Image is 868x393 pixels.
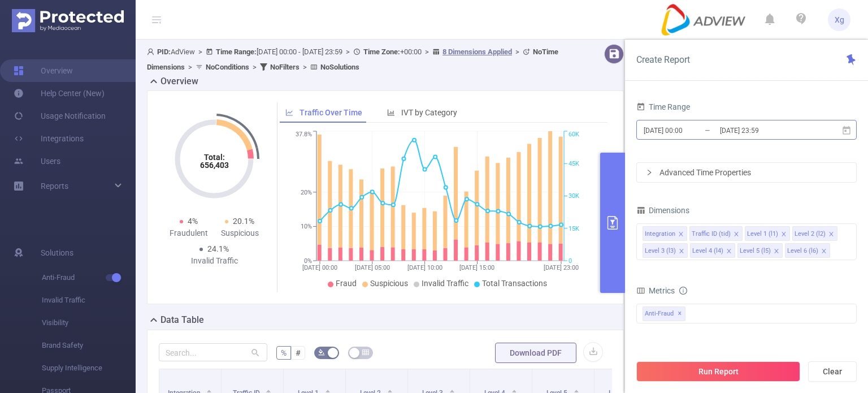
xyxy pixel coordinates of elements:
[636,286,675,295] span: Metrics
[678,307,682,321] span: ✕
[14,127,84,150] a: Integrations
[296,348,301,357] span: #
[442,47,512,56] u: 8 Dimensions Applied
[747,227,778,241] div: Level 1 (l1)
[568,131,579,139] tspan: 60K
[42,266,136,289] span: Anti-Fraud
[285,109,293,116] i: icon: line-chart
[363,47,400,56] b: Time Zone:
[422,279,468,288] span: Invalid Traffic
[159,343,267,361] input: Search...
[14,150,60,172] a: Users
[636,102,690,111] span: Time Range
[266,388,272,391] i: icon: caret-up
[354,264,389,271] tspan: [DATE] 05:00
[42,312,136,334] span: Visibility
[643,123,734,138] input: Start date
[301,223,312,231] tspan: 10%
[689,226,743,241] li: Traffic ID (tid)
[296,131,312,139] tspan: 37.8%
[787,244,818,258] div: Level 6 (l6)
[785,243,830,258] li: Level 6 (l6)
[568,257,572,265] tspan: 0
[216,47,257,56] b: Time Range:
[678,231,684,238] i: icon: close
[645,227,675,241] div: Integration
[14,59,73,82] a: Overview
[41,175,68,197] a: Reports
[185,63,196,71] span: >
[573,388,579,391] i: icon: caret-up
[200,161,229,170] tspan: 656,403
[12,9,124,32] img: Protected Media
[643,226,687,241] li: Integration
[362,349,369,356] i: icon: table
[302,264,337,271] tspan: [DATE] 00:00
[828,231,834,238] i: icon: close
[147,48,157,55] i: icon: user
[692,244,723,258] div: Level 4 (l4)
[342,47,353,56] span: >
[301,189,312,196] tspan: 20%
[568,225,579,232] tspan: 15K
[637,163,856,182] div: icon: rightAdvanced Time Properties
[270,63,300,71] b: No Filters
[233,217,254,226] span: 20.1%
[719,123,810,138] input: End date
[495,343,576,363] button: Download PDF
[157,47,171,56] b: PID:
[636,361,800,382] button: Run Report
[206,63,249,71] b: No Conditions
[745,226,790,241] li: Level 1 (l1)
[336,279,357,288] span: Fraud
[734,231,739,238] i: icon: close
[568,160,579,167] tspan: 45K
[740,244,771,258] div: Level 5 (l5)
[206,388,212,391] i: icon: caret-up
[690,243,735,258] li: Level 4 (l4)
[737,243,783,258] li: Level 5 (l5)
[636,206,689,215] span: Dimensions
[300,63,310,71] span: >
[318,349,325,356] i: icon: bg-colors
[808,361,857,382] button: Clear
[449,388,455,391] i: icon: caret-up
[387,388,393,391] i: icon: caret-up
[544,264,579,271] tspan: [DATE] 23:00
[324,388,331,391] i: icon: caret-up
[42,357,136,379] span: Supply Intelligence
[643,306,685,321] span: Anti-Fraud
[726,248,732,255] i: icon: close
[42,334,136,357] span: Brand Safety
[821,248,827,255] i: icon: close
[207,244,229,253] span: 24.1%
[281,348,287,357] span: %
[160,313,204,327] h2: Data Table
[189,255,240,267] div: Invalid Traffic
[320,63,359,71] b: No Solutions
[304,257,312,265] tspan: 0%
[407,264,442,271] tspan: [DATE] 10:00
[214,227,265,239] div: Suspicious
[781,231,787,238] i: icon: close
[646,169,653,176] i: icon: right
[14,82,105,105] a: Help Center (New)
[482,279,547,288] span: Total Transactions
[679,248,684,255] i: icon: close
[643,243,688,258] li: Level 3 (l3)
[300,108,362,117] span: Traffic Over Time
[195,47,206,56] span: >
[422,47,432,56] span: >
[835,8,844,31] span: Xg
[249,63,260,71] span: >
[160,75,198,88] h2: Overview
[568,193,579,200] tspan: 30K
[795,227,826,241] div: Level 2 (l2)
[14,105,106,127] a: Usage Notification
[387,109,395,116] i: icon: bar-chart
[370,279,408,288] span: Suspicious
[41,241,73,264] span: Solutions
[163,227,214,239] div: Fraudulent
[42,289,136,312] span: Invalid Traffic
[512,47,523,56] span: >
